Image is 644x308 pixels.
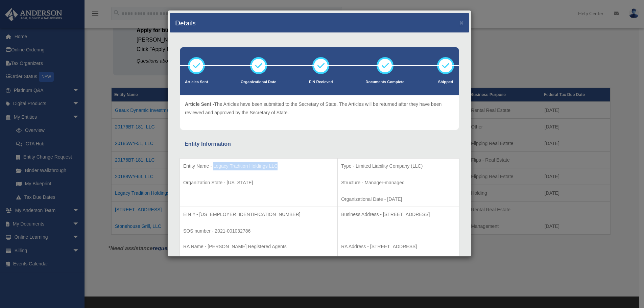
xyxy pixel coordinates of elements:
[185,79,208,86] p: Articles Sent
[185,100,454,117] p: The Articles have been submitted to the Secretary of State. The Articles will be returned after t...
[341,162,456,170] p: Type - Limited Liability Company (LLC)
[183,162,334,170] p: Entity Name - Legacy Tradition Holdings LLC
[183,179,334,187] p: Organization State - [US_STATE]
[341,210,456,219] p: Business Address - [STREET_ADDRESS]
[309,79,333,86] p: EIN Recieved
[341,179,456,187] p: Structure - Manager-managed
[341,195,456,204] p: Organizational Date - [DATE]
[241,79,276,86] p: Organizational Date
[341,242,456,251] p: RA Address - [STREET_ADDRESS]
[437,79,454,86] p: Shipped
[365,79,404,86] p: Documents Complete
[185,139,454,149] div: Entity Information
[183,227,334,235] p: SOS number - 2021-001032786
[459,19,464,26] button: ×
[175,18,196,27] h4: Details
[185,101,214,107] span: Article Sent -
[183,210,334,219] p: EIN # - [US_EMPLOYER_IDENTIFICATION_NUMBER]
[183,242,334,251] p: RA Name - [PERSON_NAME] Registered Agents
